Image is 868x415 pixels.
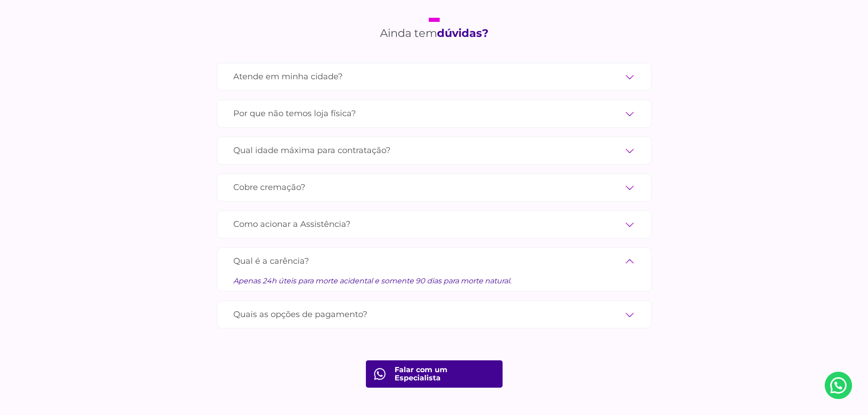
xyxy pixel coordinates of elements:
label: Como acionar a Assistência? [233,216,635,232]
label: Qual idade máxima para contratação? [233,143,635,159]
strong: dúvidas? [437,26,488,40]
label: Quais as opções de pagamento? [233,307,635,323]
label: Qual é a carência? [233,253,635,269]
div: Apenas 24h úteis para morte acidental e somente 90 dias para morte natural. [233,269,635,286]
label: Por que não temos loja física? [233,106,635,122]
a: Nosso Whatsapp [825,372,852,399]
img: fale com consultor [374,368,385,380]
label: Atende em minha cidade? [233,69,635,85]
a: Falar com um Especialista [366,360,503,388]
h2: Ainda tem [380,18,488,40]
label: Cobre cremação? [233,179,635,195]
